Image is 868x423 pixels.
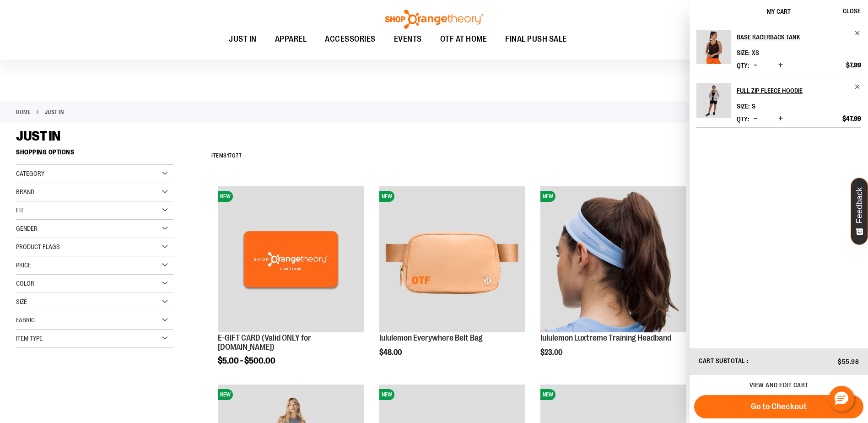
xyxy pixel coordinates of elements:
a: lululemon Everywhere Belt Bag NEW [379,186,525,333]
button: Decrease product quantity [751,114,760,124]
img: Full Zip Fleece Hoodie [696,83,731,118]
span: Category [16,170,44,177]
span: Go to Checkout [751,401,807,412]
a: ACCESSORIES [316,29,385,50]
span: $48.00 [379,348,403,357]
a: Full Zip Fleece Hoodie [737,83,861,98]
span: JUST IN [229,29,257,49]
span: ACCESSORIES [325,29,376,49]
strong: Shopping Options [16,144,173,165]
span: Gender [16,225,38,232]
a: FINAL PUSH SALE [496,29,576,50]
span: $5.00 - $500.00 [218,356,275,365]
dt: Size [737,49,749,56]
div: product [375,182,529,380]
span: NEW [540,389,555,400]
span: 77 [236,152,242,159]
h2: Items to [211,149,242,163]
label: Qty [737,62,749,69]
img: lululemon Luxtreme Training Headband [540,186,686,332]
a: Full Zip Fleece Hoodie [696,83,731,124]
span: NEW [218,389,233,400]
img: E-GIFT CARD (Valid ONLY for ShopOrangetheory.com) [218,186,363,332]
span: APPAREL [275,29,307,49]
img: Shop Orangetheory [384,10,485,29]
div: product [536,182,690,380]
button: Go to Checkout [694,395,863,418]
span: NEW [218,191,233,202]
a: EVENTS [385,29,431,50]
label: Qty [737,115,749,123]
span: JUST IN [16,128,60,144]
a: E-GIFT CARD (Valid ONLY for [DOMAIN_NAME]) [218,333,311,352]
a: APPAREL [266,29,316,50]
h2: Base Racerback Tank [737,30,849,44]
img: Base Racerback Tank [696,30,731,64]
span: 1 [227,152,229,159]
div: product [213,182,368,389]
span: My Cart [767,8,791,15]
span: Feedback [855,187,864,223]
a: lululemon Luxtreme Training Headband [540,333,671,342]
a: Home [16,108,31,116]
h2: Full Zip Fleece Hoodie [737,83,849,98]
strong: JUST IN [45,108,64,116]
span: NEW [379,389,394,400]
span: Fit [16,206,24,214]
span: $47.99 [842,114,861,123]
span: Color [16,280,34,287]
a: Remove item [854,30,861,37]
a: E-GIFT CARD (Valid ONLY for ShopOrangetheory.com)NEW [218,186,363,333]
button: Increase product quantity [776,114,785,124]
span: S [752,103,755,110]
li: Product [696,74,861,128]
button: Hello, have a question? Let’s chat. [829,386,854,412]
span: Cart Subtotal [699,357,745,364]
dt: Size [737,103,749,110]
a: OTF AT HOME [431,29,496,50]
span: EVENTS [394,29,422,49]
span: Close [843,7,861,15]
span: $7.99 [846,61,861,69]
a: View and edit cart [749,381,809,389]
span: FINAL PUSH SALE [505,29,567,49]
span: Fabric [16,316,35,324]
span: NEW [540,191,555,202]
span: $55.98 [838,358,859,365]
a: Remove item [854,83,861,90]
a: JUST IN [220,29,266,49]
span: Product Flags [16,243,60,250]
span: OTF AT HOME [440,29,487,49]
a: lululemon Luxtreme Training HeadbandNEW [540,186,686,333]
span: Brand [16,188,34,195]
button: Increase product quantity [776,61,785,70]
button: Decrease product quantity [751,61,760,70]
a: Base Racerback Tank [696,30,731,70]
li: Product [696,30,861,74]
span: Price [16,261,31,269]
a: lululemon Everywhere Belt Bag [379,333,483,342]
span: XS [752,49,759,56]
button: Feedback - Show survey [851,178,868,245]
span: Size [16,298,27,305]
span: Item Type [16,335,43,342]
span: $23.00 [540,348,564,357]
img: lululemon Everywhere Belt Bag [379,186,525,332]
a: Base Racerback Tank [737,30,861,44]
span: NEW [379,191,394,202]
